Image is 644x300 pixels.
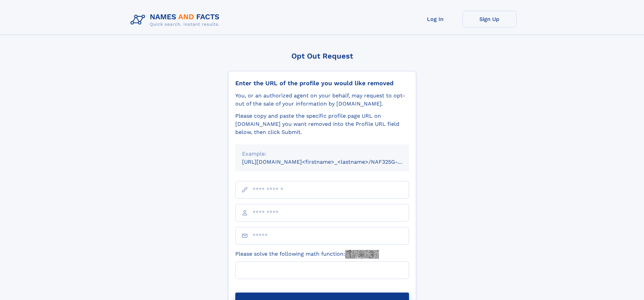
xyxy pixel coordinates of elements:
[235,92,409,108] div: You, or an authorized agent on your behalf, may request to opt-out of the sale of your informatio...
[235,112,409,136] div: Please copy and paste the specific profile page URL on [DOMAIN_NAME] you want removed into the Pr...
[242,159,422,165] small: [URL][DOMAIN_NAME]<firstname>_<lastname>/NAF325G-xxxxxxxx
[235,79,409,87] div: Enter the URL of the profile you would like removed
[462,11,517,27] a: Sign Up
[128,11,225,29] img: Logo Names and Facts
[228,52,416,60] div: Opt Out Request
[235,250,379,259] label: Please solve the following math function:
[408,11,462,27] a: Log In
[242,150,402,158] div: Example:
